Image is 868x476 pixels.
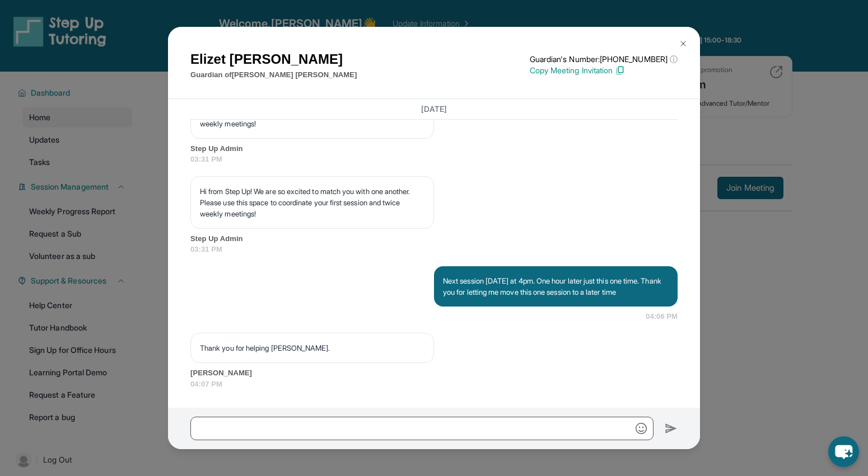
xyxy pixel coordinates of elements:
[190,379,678,390] span: 04:07 PM
[190,154,678,165] span: 03:31 PM
[190,233,678,244] span: Step Up Admin
[443,275,669,298] p: Next session [DATE] at 4pm. One hour later just this one time. Thank you for letting me move this...
[530,54,678,65] p: Guardian's Number: [PHONE_NUMBER]
[190,143,678,154] span: Step Up Admin
[636,423,647,434] img: Emoji
[200,186,424,219] p: Hi from Step Up! We are so excited to match you with one another. Please use this space to coordi...
[200,342,424,354] p: Thank you for helping [PERSON_NAME].
[665,422,678,435] img: Send icon
[530,65,678,76] p: Copy Meeting Invitation
[828,436,859,467] button: chat-button
[670,54,678,65] span: ⓘ
[190,367,678,379] span: [PERSON_NAME]
[646,311,678,322] span: 04:06 PM
[615,65,625,76] img: Copy Icon
[190,103,678,115] h3: [DATE]
[190,69,357,81] p: Guardian of [PERSON_NAME] [PERSON_NAME]
[679,39,688,48] img: Close Icon
[190,49,357,69] h1: Elizet [PERSON_NAME]
[190,244,678,255] span: 03:31 PM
